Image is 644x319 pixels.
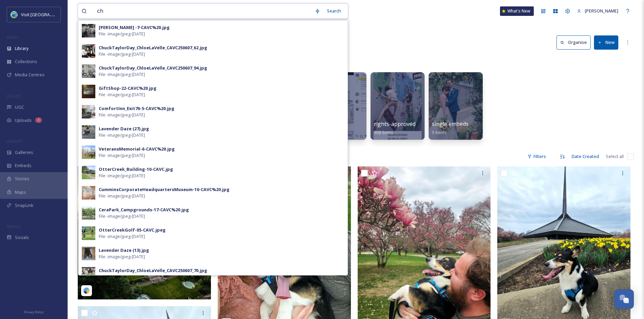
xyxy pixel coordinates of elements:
[324,4,344,18] div: Search
[99,274,145,280] span: File - image/jpeg - [DATE]
[15,104,24,110] span: UGC
[374,120,415,128] span: rights-approved
[99,85,157,91] div: GiftShop-22-CAVC%20.jpg
[82,267,95,281] img: 95bd8354-0ced-4f87-9fc8-e1311ab3a306.jpg
[374,121,415,135] a: rights-approved908 items
[35,117,42,123] div: 3
[99,112,145,118] span: File - image/jpeg - [DATE]
[15,189,26,195] span: Maps
[11,11,18,18] img: cvctwitlogo_400x400.jpg
[99,51,145,57] span: File - image/jpeg - [DATE]
[82,145,95,159] img: f1c1fea9-10d7-4fa1-ab6f-62f17b2fa576.jpg
[7,94,21,99] span: COLLECT
[15,149,33,156] span: Galleries
[594,35,618,49] button: New
[99,172,145,179] span: File - image/jpeg - [DATE]
[99,71,145,78] span: File - image/jpeg - [DATE]
[15,202,33,209] span: SnapLink
[78,153,89,160] span: 8 file s
[99,31,145,37] span: File - image/jpeg - [DATE]
[99,65,207,71] div: ChuckTaylorDay_ChloeLaVelle_CAVC250607_94.jpg
[524,150,549,163] div: Filters
[614,289,634,309] button: Open Chat
[99,247,149,254] div: Lavender Daze (13).jpg
[99,254,145,260] span: File - image/jpeg - [DATE]
[15,117,32,124] span: Uploads
[15,45,28,52] span: Library
[82,186,95,200] img: 02c61627-af88-4191-bd18-188cf30c6fd4.jpg
[432,121,469,135] a: single embeds5 items
[82,227,95,240] img: 4307b008-c23f-4b63-ad3a-99748aacd8f3.jpg
[82,85,95,98] img: ce1c3ad8-b103-4a60-a770-ed1390612496.jpg
[99,267,207,274] div: ChuckTaylorDay_ChloeLaVelle_CAVC250607_70.jpg
[7,139,22,144] span: WIDGETS
[99,126,149,132] div: Lavender Daze (27).jpg
[78,166,211,299] img: stevegrider-1782976.jpg
[24,310,44,314] span: Privacy Policy
[83,287,90,294] img: snapsea-logo.png
[94,4,311,19] input: Search your library
[99,227,166,233] div: OtterCreekGolf-05-CAVC.jpeg
[556,35,594,49] a: Organise
[7,224,20,229] span: SOCIALS
[82,166,95,179] img: 81a21ce1-1a44-438c-a1a8-ad0933d36d70.jpg
[82,206,95,220] img: 7c9a3475-0006-49c6-adf5-74c0511574fa.jpg
[99,166,173,172] div: OtterCreek_Building-10-CAVC.jpg
[15,234,29,241] span: Socials
[24,308,44,316] a: Privacy Policy
[500,6,534,16] a: What's New
[82,247,95,260] img: 80f1b830-2e31-4255-812f-67a6c36d3bb9.jpg
[82,125,95,139] img: d2eb91f2-19c7-42b0-9e17-c65350e0aa62.jpg
[15,162,31,169] span: Embeds
[556,35,591,49] button: Organise
[606,153,624,160] span: Select all
[82,44,95,58] img: 40b7cac0-59e1-48fd-ada1-c23eb73c339a.jpg
[99,152,145,159] span: File - image/jpeg - [DATE]
[99,105,174,112] div: ComfortInn_Exit76-5-CAVC%20.jpg
[21,11,97,18] span: Visit [GEOGRAPHIC_DATA] [US_STATE]
[15,176,29,182] span: Stories
[99,207,189,213] div: CeraPark_Campgrounds-17-CAVC%20.jpg
[99,233,145,240] span: File - image/jpeg - [DATE]
[574,4,622,18] a: [PERSON_NAME]
[82,64,95,78] img: 5f9f8f3b-040b-4a9d-8a96-ea091916debc.jpg
[82,105,95,118] img: aa299344-c8c9-4b13-9c6c-cd5391e2f330.jpg
[432,120,469,128] span: single embeds
[99,91,145,98] span: File - image/jpeg - [DATE]
[99,146,175,152] div: VeteransMemorial-6-CAVC%20.jpg
[7,35,19,40] span: MEDIA
[99,193,145,199] span: File - image/jpeg - [DATE]
[15,58,37,65] span: Collections
[99,132,145,138] span: File - image/jpeg - [DATE]
[432,129,447,135] span: 5 items
[15,72,45,78] span: Media Centres
[585,8,618,14] span: [PERSON_NAME]
[99,186,230,193] div: CumminsCorporateHeadquartersMuseum-10-CAVC%20.jpg
[99,24,170,31] div: [PERSON_NAME] -7-CAVC%20.jpg
[99,45,207,51] div: ChuckTaylorDay_ChloeLaVelle_CAVC250607_62.jpg
[82,24,95,37] img: 771778c0-1c1a-4154-86ac-0cd1718617e1.jpg
[568,150,602,163] div: Date Created
[99,213,145,219] span: File - image/jpeg - [DATE]
[374,129,393,135] span: 908 items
